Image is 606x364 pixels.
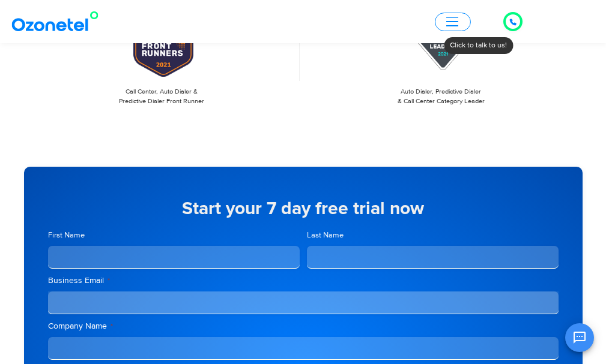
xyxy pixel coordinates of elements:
[48,200,559,218] h5: Start your 7 day free trial now
[48,275,559,287] label: Business Email
[30,87,294,107] p: Call Center, Auto Dialer & Predictive Dialer Front Runner
[309,87,573,107] p: Auto Dialer, Predictive Dialer & Call Center Category Leader
[307,230,559,241] label: Last Name
[48,320,559,332] label: Company Name
[565,323,594,352] button: Open chat
[48,230,300,241] label: First Name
